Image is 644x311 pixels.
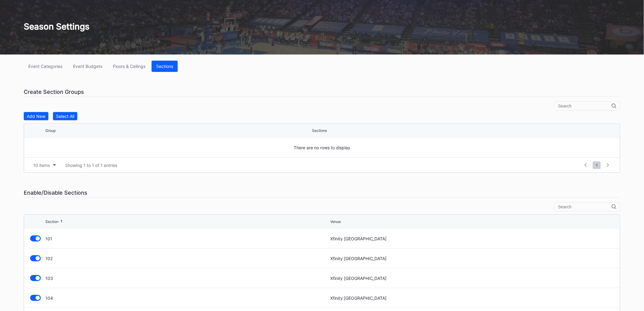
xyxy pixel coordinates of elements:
div: Event Budgets [73,64,102,69]
button: Sections [152,61,178,72]
div: Season Settings [18,21,626,32]
div: Section [45,219,58,224]
input: Search [558,204,612,209]
div: Select All [56,114,74,119]
div: Floors & Ceilings [113,64,145,69]
div: 101 [45,236,329,241]
button: Event Categories [24,61,67,72]
div: Enable/Disable Sections [24,188,620,198]
div: Event Categories [28,64,62,69]
div: Sections [312,128,327,133]
div: Group [45,128,56,133]
button: Select All [53,112,77,120]
div: 104 [45,295,329,301]
div: Xfinity [GEOGRAPHIC_DATA] [331,236,614,241]
div: Sections [156,64,173,69]
button: Floors & Ceilings [108,61,150,72]
div: Xfinity [GEOGRAPHIC_DATA] [331,256,614,261]
button: 10 items [30,161,59,169]
div: Venue [331,219,341,224]
div: Xfinity [GEOGRAPHIC_DATA] [331,295,614,301]
div: Xfinity [GEOGRAPHIC_DATA] [331,276,614,281]
div: There are no rows to display [24,138,620,157]
div: 103 [45,276,329,281]
span: 1 [593,161,601,169]
button: Add New [24,112,48,120]
div: 10 items [33,163,50,168]
div: Create Section Groups [24,87,620,97]
div: Add New [27,114,45,119]
button: Event Budgets [68,61,107,72]
input: Search [558,104,612,108]
div: 102 [45,256,329,261]
div: Showing 1 to 1 of 1 entries [65,163,117,168]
